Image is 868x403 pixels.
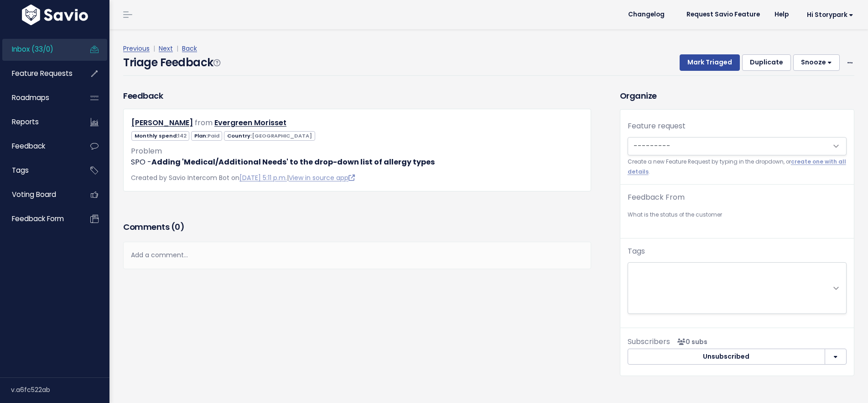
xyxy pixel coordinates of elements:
[680,54,740,71] button: Mark Triaged
[123,242,591,269] div: Add a comment...
[123,44,150,53] a: Previous
[2,160,76,181] a: Tags
[2,184,76,205] a: Voting Board
[123,54,220,71] h4: Triage Feedback
[131,157,583,168] p: SPO -
[628,246,645,257] label: Tags
[11,378,109,402] div: v.a6fc522ab
[131,131,189,141] span: Monthly spend:
[628,158,846,175] a: create one with all details
[12,69,73,78] span: Feature Requests
[131,146,162,156] span: Problem
[2,136,76,157] a: Feedback
[2,63,76,84] a: Feature Requests
[793,54,840,71] button: Snooze
[2,39,76,60] a: Inbox (33/0)
[12,117,39,127] span: Reports
[628,121,686,132] label: Feature request
[767,8,796,21] a: Help
[159,44,173,53] a: Next
[796,8,861,22] a: Hi Storypark
[195,117,213,128] span: from
[289,173,355,182] a: View in source app
[224,131,315,141] span: Country:
[674,337,707,346] span: <p><strong>Subscribers</strong><br><br> No subscribers yet<br> </p>
[12,165,29,175] span: Tags
[151,157,435,167] strong: Adding 'Medical/Additional Needs' to the drop-down list of allergy types
[742,54,791,71] button: Duplicate
[178,132,187,139] span: 142
[628,336,670,347] span: Subscribers
[208,132,219,139] span: Paid
[239,173,287,182] a: [DATE] 5:11 p.m.
[628,192,685,203] label: Feedback From
[175,44,180,53] span: |
[807,11,853,18] span: Hi Storypark
[123,90,163,102] h3: Feedback
[12,44,53,54] span: Inbox (33/0)
[175,221,180,233] span: 0
[151,44,157,53] span: |
[679,8,767,21] a: Request Savio Feature
[2,208,76,229] a: Feedback form
[214,117,286,128] a: Evergreen Morisset
[131,117,193,128] a: [PERSON_NAME]
[12,141,45,151] span: Feedback
[628,11,665,18] span: Changelog
[2,111,76,133] a: Reports
[131,173,355,182] span: Created by Savio Intercom Bot on |
[12,214,64,223] span: Feedback form
[620,90,854,102] h3: Organize
[12,93,49,102] span: Roadmaps
[12,190,56,199] span: Voting Board
[191,131,222,141] span: Plan:
[123,221,591,233] h3: Comments ( )
[20,5,90,25] img: logo-white.9d6f32f41409.svg
[628,349,825,365] button: Unsubscribed
[182,44,197,53] a: Back
[628,210,847,220] small: What is the status of the customer
[628,157,847,177] small: Create a new Feature Request by typing in the dropdown, or .
[2,87,76,108] a: Roadmaps
[252,132,312,139] span: [GEOGRAPHIC_DATA]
